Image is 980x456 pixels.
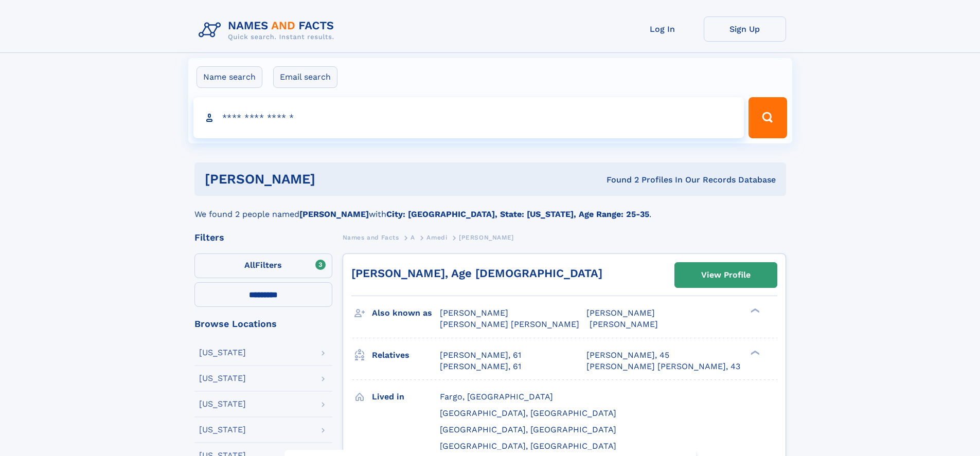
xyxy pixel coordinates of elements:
[386,209,649,219] b: City: [GEOGRAPHIC_DATA], State: [US_STATE], Age Range: 25-35
[199,400,246,408] div: [US_STATE]
[590,319,658,329] span: [PERSON_NAME]
[748,307,760,314] div: ❯
[440,319,579,329] span: [PERSON_NAME] [PERSON_NAME]
[343,231,399,244] a: Names and Facts
[411,234,415,241] span: A
[748,349,760,356] div: ❯
[586,361,740,372] a: [PERSON_NAME] [PERSON_NAME], 43
[749,97,787,138] button: Search Button
[440,392,553,402] span: Fargo, [GEOGRAPHIC_DATA]
[351,267,602,280] a: [PERSON_NAME], Age [DEMOGRAPHIC_DATA]
[244,260,255,270] span: All
[586,350,669,361] a: [PERSON_NAME], 45
[701,263,751,287] div: View Profile
[461,174,776,186] div: Found 2 Profiles In Our Records Database
[440,308,508,318] span: [PERSON_NAME]
[675,263,777,287] a: View Profile
[426,234,447,241] span: Amedi
[440,408,616,418] span: [GEOGRAPHIC_DATA], [GEOGRAPHIC_DATA]
[194,233,332,242] div: Filters
[426,231,447,244] a: Amedi
[411,231,415,244] a: A
[440,425,616,434] span: [GEOGRAPHIC_DATA], [GEOGRAPHIC_DATA]
[372,346,440,364] h3: Relatives
[193,97,744,138] input: search input
[459,234,514,241] span: [PERSON_NAME]
[205,173,461,186] h1: [PERSON_NAME]
[440,441,616,451] span: [GEOGRAPHIC_DATA], [GEOGRAPHIC_DATA]
[199,349,246,357] div: [US_STATE]
[440,350,521,361] a: [PERSON_NAME], 61
[372,304,440,322] h3: Also known as
[273,66,337,88] label: Email search
[372,388,440,406] h3: Lived in
[199,426,246,434] div: [US_STATE]
[194,196,786,221] div: We found 2 people named with .
[194,319,332,329] div: Browse Locations
[621,16,704,42] a: Log In
[586,308,655,318] span: [PERSON_NAME]
[199,374,246,382] div: [US_STATE]
[194,253,332,278] label: Filters
[440,361,521,372] a: [PERSON_NAME], 61
[299,209,369,219] b: [PERSON_NAME]
[194,16,343,44] img: Logo Names and Facts
[704,16,786,42] a: Sign Up
[197,66,262,88] label: Name search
